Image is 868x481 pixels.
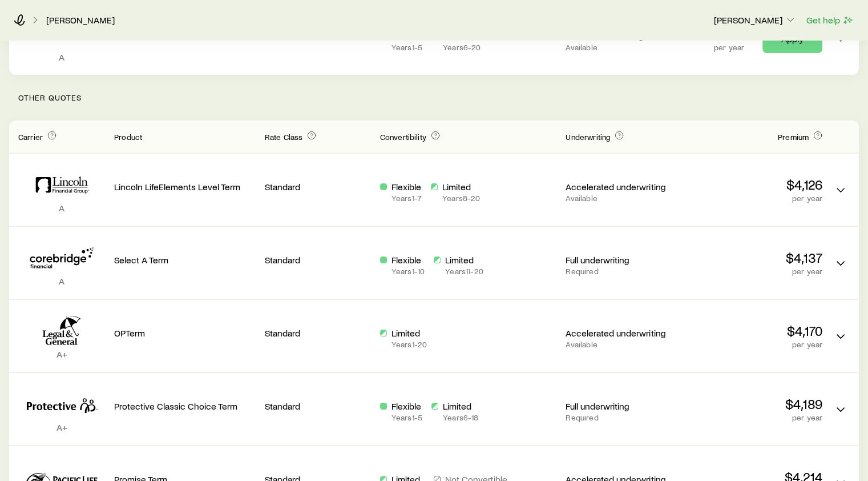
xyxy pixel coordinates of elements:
[114,181,256,193] p: Lincoln LifeElements Level Term
[681,250,822,266] p: $4,137
[445,254,483,266] p: Limited
[18,275,105,287] p: A
[681,194,822,203] p: per year
[566,194,672,203] p: Available
[778,132,809,142] span: Premium
[443,400,478,412] p: Limited
[681,323,822,339] p: $4,170
[391,327,427,339] p: Limited
[114,327,256,339] p: OPTerm
[18,51,105,63] p: A
[5,60,167,81] div: You will be redirected to our universal log in page.
[806,14,854,27] button: Get help
[114,132,142,142] span: Product
[391,181,422,193] p: Flexible
[391,340,427,349] p: Years 1 - 20
[5,81,34,93] button: Log in
[566,267,672,276] p: Required
[681,413,822,422] p: per year
[380,132,426,142] span: Convertibility
[265,181,371,193] p: Standard
[5,50,167,60] div: Hello! Please Log In
[566,254,672,266] p: Full underwriting
[445,267,483,276] p: Years 11 - 20
[714,14,796,26] p: [PERSON_NAME]
[391,43,422,52] p: Years 1 - 5
[681,177,822,193] p: $4,126
[265,400,371,412] p: Standard
[566,43,672,52] p: Available
[5,81,34,91] a: Log in
[265,132,303,142] span: Rate Class
[442,194,480,203] p: Years 8 - 20
[391,400,422,412] p: Flexible
[566,413,672,422] p: Required
[566,340,672,349] p: Available
[703,43,744,52] p: per year
[18,348,105,360] p: A+
[566,327,672,339] p: Accelerated underwriting
[5,5,83,19] img: logo
[566,181,672,193] p: Accelerated underwriting
[713,14,797,27] button: [PERSON_NAME]
[391,194,422,203] p: Years 1 - 7
[681,396,822,412] p: $4,189
[566,132,610,142] span: Underwriting
[114,400,256,412] p: Protective Classic Choice Term
[46,15,115,26] a: [PERSON_NAME]
[391,254,425,266] p: Flexible
[18,132,43,142] span: Carrier
[18,422,105,433] p: A+
[9,75,859,121] p: Other Quotes
[442,181,480,193] p: Limited
[18,202,105,214] p: A
[681,340,822,349] p: per year
[566,400,672,412] p: Full underwriting
[443,413,478,422] p: Years 6 - 18
[391,267,425,276] p: Years 1 - 10
[265,327,371,339] p: Standard
[391,413,422,422] p: Years 1 - 5
[265,254,371,266] p: Standard
[681,267,822,276] p: per year
[114,254,256,266] p: Select A Term
[443,43,505,52] p: Years 6 - 20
